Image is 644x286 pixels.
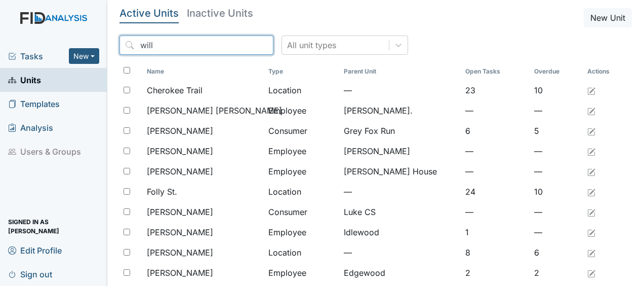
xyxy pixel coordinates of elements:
a: Edit [587,206,595,218]
th: Toggle SortBy [340,63,461,80]
td: Luke CS [340,202,461,222]
a: Edit [587,226,595,238]
input: Toggle All Rows Selected [124,67,130,74]
td: — [530,100,584,121]
td: — [340,80,461,100]
td: — [461,161,530,182]
span: [PERSON_NAME] [147,145,213,157]
span: Analysis [8,120,53,135]
td: Consumer [264,202,340,222]
span: Units [8,72,41,88]
a: Edit [587,125,595,137]
td: 6 [530,242,584,263]
span: Signed in as [PERSON_NAME] [8,219,99,234]
span: Templates [8,96,60,112]
button: New [69,48,99,64]
td: 23 [461,80,530,100]
button: New Unit [584,8,632,27]
input: Search... [119,35,273,55]
span: Edit Profile [8,242,62,258]
td: Consumer [264,121,340,141]
td: 2 [530,263,584,283]
td: 10 [530,80,584,100]
span: Folly St. [147,186,177,198]
span: [PERSON_NAME] [PERSON_NAME] [147,104,282,117]
td: Employee [264,222,340,242]
td: [PERSON_NAME]. [340,100,461,121]
td: 10 [530,182,584,202]
span: [PERSON_NAME] [147,226,213,238]
td: 2 [461,263,530,283]
td: — [340,242,461,263]
th: Toggle SortBy [264,63,340,80]
td: Edgewood [340,263,461,283]
td: Location [264,242,340,263]
td: — [530,161,584,182]
td: — [530,202,584,222]
td: — [530,222,584,242]
span: [PERSON_NAME] [147,206,213,218]
span: Sign out [8,266,52,282]
td: Employee [264,161,340,182]
th: Toggle SortBy [143,63,264,80]
span: [PERSON_NAME] [147,267,213,279]
td: 5 [530,121,584,141]
a: Edit [587,165,595,177]
td: Employee [264,263,340,283]
td: 8 [461,242,530,263]
a: Edit [587,145,595,157]
span: Cherokee Trail [147,84,203,96]
span: [PERSON_NAME] [147,125,213,137]
th: Toggle SortBy [530,63,584,80]
a: Edit [587,104,595,117]
div: All unit types [287,39,336,51]
td: Location [264,182,340,202]
h5: Active Units [119,8,179,18]
a: Edit [587,267,595,279]
td: [PERSON_NAME] [340,141,461,161]
td: — [340,182,461,202]
td: — [461,202,530,222]
span: [PERSON_NAME] [147,165,213,177]
th: Actions [583,63,632,80]
td: 6 [461,121,530,141]
a: Tasks [8,50,69,62]
a: Edit [587,186,595,198]
td: Employee [264,141,340,161]
a: Edit [587,246,595,259]
td: 24 [461,182,530,202]
td: — [530,141,584,161]
h5: Inactive Units [187,8,253,18]
td: — [461,141,530,161]
th: Toggle SortBy [461,63,530,80]
td: — [461,100,530,121]
td: [PERSON_NAME] House [340,161,461,182]
td: 1 [461,222,530,242]
td: Location [264,80,340,100]
td: Idlewood [340,222,461,242]
a: Edit [587,84,595,96]
td: Grey Fox Run [340,121,461,141]
span: [PERSON_NAME] [147,246,213,259]
td: Employee [264,100,340,121]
